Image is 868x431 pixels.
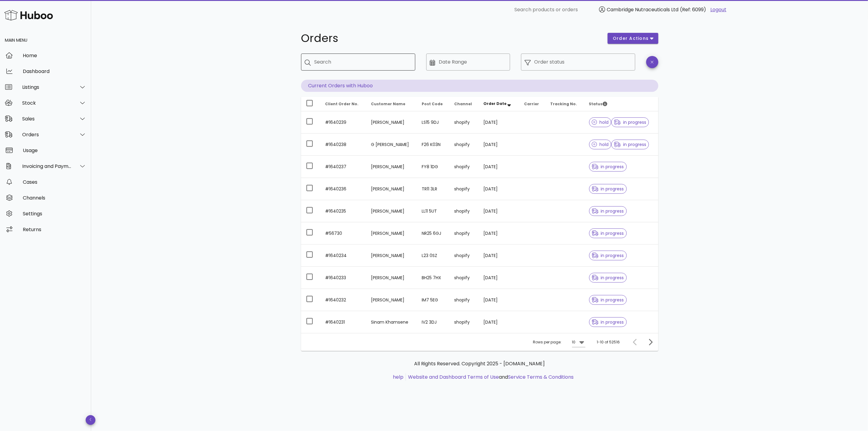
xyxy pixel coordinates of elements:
td: shopify [450,156,479,178]
span: hold [592,120,609,124]
span: in progress [614,120,646,124]
td: shopify [450,311,479,333]
td: LL11 5UT [417,200,449,222]
th: Client Order No. [321,97,366,111]
td: [PERSON_NAME] [366,200,417,222]
span: order actions [612,35,649,42]
th: Post Code [417,97,449,111]
td: shopify [450,200,479,222]
td: [PERSON_NAME] [366,111,417,134]
span: in progress [592,298,624,302]
td: [DATE] [479,200,519,222]
span: in progress [592,231,624,235]
div: Dashboard [23,68,86,74]
td: [PERSON_NAME] [366,289,417,311]
div: Cases [23,179,86,185]
div: Home [23,53,86,58]
button: Next page [645,337,656,348]
li: and [406,374,574,381]
td: Sinam Khamsene [366,311,417,333]
div: Listings [22,84,72,90]
span: in progress [592,276,624,280]
span: in progress [592,209,624,213]
td: #1640231 [321,311,366,333]
a: Logout [710,6,726,13]
a: Service Terms & Conditions [508,374,574,381]
span: Post Code [422,101,443,106]
span: in progress [592,320,624,324]
th: Channel [450,97,479,111]
td: [PERSON_NAME] [366,267,417,289]
td: shopify [450,245,479,267]
div: 1-10 of 52516 [597,339,620,345]
td: BH25 7HX [417,267,449,289]
div: 10 [572,339,576,345]
td: #1640236 [321,178,366,200]
th: Tracking No. [545,97,584,111]
td: shopify [450,289,479,311]
td: #1640234 [321,245,366,267]
th: Customer Name [366,97,417,111]
span: Channel [455,101,472,106]
span: Carrier [524,101,539,106]
th: Order Date: Sorted descending. Activate to remove sorting. [479,97,519,111]
td: #1640235 [321,200,366,222]
p: Current Orders with Huboo [301,80,658,92]
td: L23 0SZ [417,245,449,267]
td: shopify [450,134,479,156]
span: Tracking No. [550,101,577,106]
th: Status [584,97,658,111]
td: shopify [450,178,479,200]
a: help [393,374,403,381]
td: shopify [450,222,479,245]
span: Status [589,101,607,106]
p: All Rights Reserved. Copyright 2025 - [DOMAIN_NAME] [306,360,654,367]
div: Orders [22,132,72,137]
td: #1640238 [321,134,366,156]
td: [DATE] [479,156,519,178]
img: Huboo Logo [4,9,53,22]
div: Usage [23,148,86,153]
td: [DATE] [479,134,519,156]
div: 10Rows per page: [572,337,585,347]
div: Stock [22,100,72,106]
td: [DATE] [479,311,519,333]
td: [DATE] [479,178,519,200]
div: Sales [22,116,72,122]
td: LS15 9DJ [417,111,449,134]
span: hold [592,142,609,147]
td: [PERSON_NAME] [366,245,417,267]
button: order actions [608,33,658,44]
td: FY8 1DG [417,156,449,178]
span: in progress [592,187,624,191]
td: #1640233 [321,267,366,289]
td: shopify [450,111,479,134]
th: Carrier [519,97,545,111]
span: Order Date [483,101,506,106]
div: Channels [23,195,86,201]
span: in progress [592,253,624,258]
span: (Ref: 6099) [680,6,706,13]
span: Customer Name [371,101,405,106]
div: Settings [23,211,86,217]
td: IM7 5EG [417,289,449,311]
a: Website and Dashboard Terms of Use [408,374,499,381]
h1: Orders [301,33,601,44]
td: shopify [450,267,479,289]
td: F26 K03N [417,134,449,156]
div: Returns [23,227,86,232]
td: TR11 3LR [417,178,449,200]
td: [PERSON_NAME] [366,178,417,200]
td: [DATE] [479,289,519,311]
td: NR25 6GJ [417,222,449,245]
td: [DATE] [479,245,519,267]
div: Invoicing and Payments [22,163,72,169]
span: Cambridge Nutraceuticals Ltd [607,6,678,13]
span: in progress [592,165,624,169]
td: #1640237 [321,156,366,178]
span: in progress [614,142,646,147]
td: #1640239 [321,111,366,134]
td: [PERSON_NAME] [366,222,417,245]
td: [PERSON_NAME] [366,156,417,178]
div: Rows per page: [533,333,585,351]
